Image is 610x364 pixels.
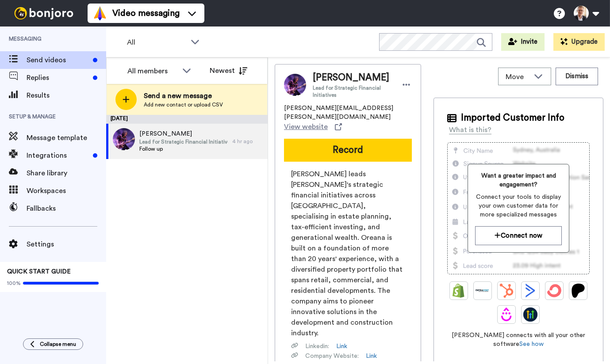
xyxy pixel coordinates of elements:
[7,269,71,275] span: QUICK START GUIDE
[476,284,490,298] img: Ontraport
[501,33,545,51] button: Invite
[139,129,228,138] span: [PERSON_NAME]
[452,284,466,298] img: Shopify
[144,101,223,108] span: Add new contact or upload CSV
[336,342,347,351] a: Link
[93,6,107,20] img: vm-color.svg
[113,128,135,150] img: a908af5f-5de6-4514-a823-73f08f7b3e19.jpg
[291,169,405,338] span: [PERSON_NAME] leads [PERSON_NAME]'s strategic financial initiatives across [GEOGRAPHIC_DATA], spe...
[11,7,77,19] img: bj-logo-header-white.svg
[27,168,106,178] span: Share library
[27,239,106,250] span: Settings
[139,145,228,152] span: Follow up
[475,171,562,189] span: Want a greater impact and engagement?
[284,74,306,96] img: Image of Greg Smith
[27,186,106,196] span: Workspaces
[519,341,544,347] a: See how
[112,7,180,19] span: Video messaging
[127,66,178,76] div: All members
[447,331,590,349] span: [PERSON_NAME] connects with all your other software
[284,121,342,132] a: View website
[547,284,561,298] img: ConvertKit
[27,133,106,143] span: Message template
[40,341,76,348] span: Collapse menu
[313,84,392,99] span: Lead for Strategic Financial Initiatives
[553,33,605,51] button: Upgrade
[523,284,537,298] img: ActiveCampaign
[144,91,223,101] span: Send a new message
[313,71,392,84] span: [PERSON_NAME]
[27,90,106,101] span: Results
[475,193,562,219] span: Connect your tools to display your own customer data for more specialized messages
[499,307,514,322] img: Drip
[461,111,564,125] span: Imported Customer Info
[284,104,412,121] span: [PERSON_NAME][EMAIL_ADDRESS][PERSON_NAME][DOMAIN_NAME]
[571,284,585,298] img: Patreon
[23,338,83,350] button: Collapse menu
[305,342,329,351] span: Linkedin :
[366,352,377,360] a: Link
[556,68,598,85] button: Dismiss
[27,203,106,214] span: Fallbacks
[506,72,529,82] span: Move
[305,352,359,360] span: Company Website :
[7,280,21,287] span: 100%
[27,72,89,83] span: Replies
[475,226,562,245] button: Connect now
[139,138,228,145] span: Lead for Strategic Financial Initiatives
[284,139,412,162] button: Record
[499,284,514,298] img: Hubspot
[284,121,328,132] span: View website
[27,150,89,161] span: Integrations
[106,115,268,124] div: [DATE]
[203,62,254,80] button: Newest
[523,307,537,322] img: GoHighLevel
[27,55,89,65] span: Send videos
[232,138,263,145] div: 4 hr ago
[127,37,186,48] span: All
[449,125,491,135] div: What is this?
